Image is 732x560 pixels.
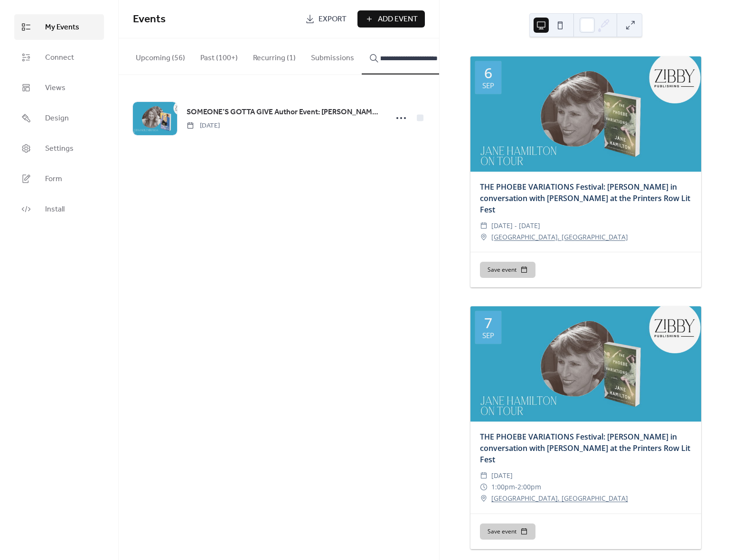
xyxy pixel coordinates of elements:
[128,38,193,73] button: Upcoming (56)
[245,38,303,73] button: Recurring (1)
[491,470,513,481] span: [DATE]
[45,204,65,215] span: Install
[480,481,488,493] div: ​
[187,121,220,131] span: [DATE]
[14,105,104,131] a: Design
[484,316,492,330] div: 7
[14,45,104,70] a: Connect
[470,431,701,465] div: THE PHOEBE VARIATIONS Festival: [PERSON_NAME] in conversation with [PERSON_NAME] at the Printers ...
[482,332,494,339] div: Sep
[45,83,66,94] span: Views
[14,166,104,192] a: Form
[14,136,104,161] a: Settings
[491,481,515,493] span: 1:00pm
[480,470,488,481] div: ​
[517,481,541,493] span: 2:00pm
[45,174,62,185] span: Form
[45,143,74,155] span: Settings
[480,523,535,540] button: Save event
[480,493,488,504] div: ​
[45,113,69,124] span: Design
[484,66,492,80] div: 6
[298,10,354,28] a: Export
[14,75,104,101] a: Views
[491,493,628,504] a: [GEOGRAPHIC_DATA], [GEOGRAPHIC_DATA]
[480,262,535,278] button: Save event
[480,220,488,231] div: ​
[480,231,488,243] div: ​
[45,22,79,33] span: My Events
[357,10,425,28] button: Add Event
[319,14,347,25] span: Export
[45,52,74,64] span: Connect
[14,14,104,40] a: My Events
[515,481,517,493] span: -
[470,181,701,215] div: THE PHOEBE VARIATIONS Festival: [PERSON_NAME] in conversation with [PERSON_NAME] at the Printers ...
[482,82,494,89] div: Sep
[14,196,104,222] a: Install
[491,220,540,231] span: [DATE] - [DATE]
[187,107,382,118] span: SOMEONE’S GOTTA GIVE Author Event: [PERSON_NAME] [PERSON_NAME] at the Harvard Latino Alumni Assoc...
[193,38,245,73] button: Past (100+)
[133,9,166,30] span: Events
[187,106,382,119] a: SOMEONE’S GOTTA GIVE Author Event: [PERSON_NAME] [PERSON_NAME] at the Harvard Latino Alumni Assoc...
[378,14,418,25] span: Add Event
[491,231,628,243] a: [GEOGRAPHIC_DATA], [GEOGRAPHIC_DATA]
[303,38,362,73] button: Submissions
